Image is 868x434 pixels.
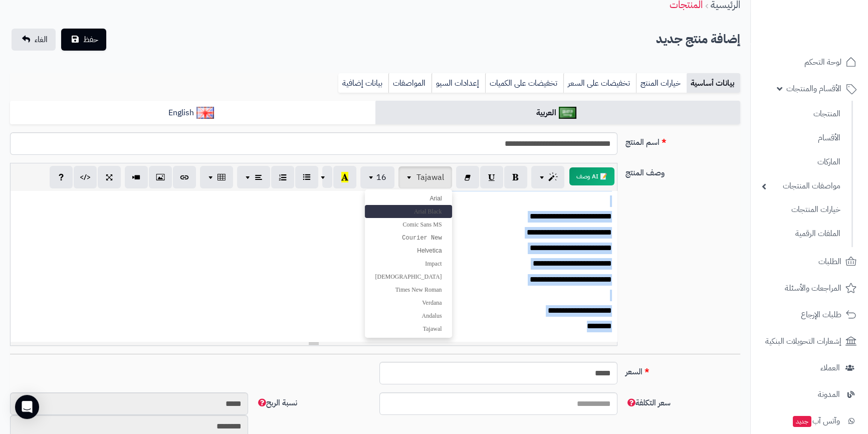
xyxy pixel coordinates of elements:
[365,205,452,218] a: Arial Black
[10,101,375,125] a: English
[559,107,576,119] img: العربية
[360,166,394,188] button: 16
[757,127,845,149] a: الأقسام
[792,414,840,428] span: وآتس آب
[395,286,442,293] span: Times New Roman
[423,325,442,332] span: Tajawal
[757,50,862,74] a: لوحة التحكم
[818,387,840,401] span: المدونة
[365,322,452,335] a: Tajawal
[83,34,98,46] span: حفظ
[687,73,740,93] a: بيانات أساسية
[757,356,862,380] a: العملاء
[365,231,452,244] a: Courier New
[818,255,841,269] span: الطلبات
[569,167,614,185] button: 📝 AI وصف
[388,73,431,93] a: المواصفات
[757,103,845,125] a: المنتجات
[414,208,442,215] span: Arial Black
[375,273,442,280] span: [DEMOGRAPHIC_DATA]
[800,8,858,29] img: logo-2.png
[820,361,840,375] span: العملاء
[422,299,442,306] span: Verdana
[757,175,845,197] a: مواصفات المنتجات
[15,395,39,419] div: Open Intercom Messenger
[431,73,485,93] a: إعدادات السيو
[757,151,845,173] a: الماركات
[422,312,442,319] span: Andalus
[365,244,452,257] a: Helvetica
[563,73,636,93] a: تخفيضات على السعر
[365,218,452,231] a: Comic Sans MS
[375,101,741,125] a: العربية
[338,73,388,93] a: بيانات إضافية
[765,334,841,348] span: إشعارات التحويلات البنكية
[757,250,862,274] a: الطلبات
[625,397,671,409] span: سعر التكلفة
[376,171,386,183] span: 16
[757,223,845,245] a: الملفات الرقمية
[35,34,48,46] span: الغاء
[757,409,862,433] a: وآتس آبجديد
[656,29,740,50] h2: إضافة منتج جديد
[196,107,214,119] img: English
[485,73,563,93] a: تخفيضات على الكميات
[256,397,297,409] span: نسبة الربح
[621,132,745,148] label: اسم المنتج
[402,235,442,242] span: Courier New
[365,296,452,309] a: Verdana
[61,29,106,51] button: حفظ
[425,260,442,267] span: Impact
[757,329,862,353] a: إشعارات التحويلات البنكية
[417,247,442,254] span: Helvetica
[398,166,452,188] button: Tajawal
[621,362,745,378] label: السعر
[757,276,862,300] a: المراجعات والأسئلة
[757,199,845,221] a: خيارات المنتجات
[365,309,452,322] a: Andalus
[785,281,841,295] span: المراجعات والأسئلة
[757,303,862,327] a: طلبات الإرجاع
[365,257,452,270] a: Impact
[804,55,841,69] span: لوحة التحكم
[636,73,687,93] a: خيارات المنتج
[757,382,862,406] a: المدونة
[621,163,745,179] label: وصف المنتج
[793,416,811,427] span: جديد
[801,308,841,322] span: طلبات الإرجاع
[12,29,56,51] a: الغاء
[786,82,841,96] span: الأقسام والمنتجات
[365,192,452,205] a: Arial
[402,221,442,228] span: Comic Sans MS
[416,171,444,183] span: Tajawal
[429,195,442,202] span: Arial
[365,283,452,296] a: Times New Roman
[365,270,452,283] a: [DEMOGRAPHIC_DATA]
